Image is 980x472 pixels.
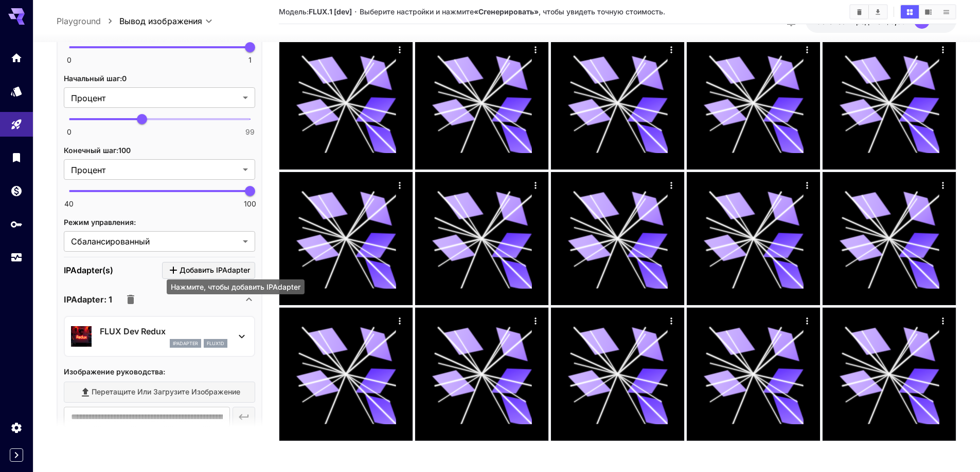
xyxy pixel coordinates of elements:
[816,17,885,26] font: Осталось кредитов
[10,421,23,434] div: Настройки
[10,251,23,264] div: Использование
[244,199,256,207] font: 100
[474,7,539,16] font: «Сгенерировать»
[935,177,951,193] div: Действия
[10,218,23,231] div: API-ключи
[528,313,543,328] div: Действия
[64,217,134,226] font: Режим управления
[64,294,112,305] font: IPAdapter: 1
[134,217,136,226] font: :
[279,7,309,16] font: Модель:
[118,146,131,155] font: 100
[392,313,407,328] div: Действия
[869,5,887,18] button: Скачать все
[10,151,23,164] div: Библиотека
[171,282,300,291] font: Нажмите, чтобы добавить IPAdapter
[664,313,679,328] div: Действия
[64,146,116,155] font: Конечный шаг
[528,42,543,57] div: Действия
[64,74,120,83] font: Начальный шаг
[10,184,23,197] div: Кошелек
[392,177,407,193] div: Действия
[57,15,119,27] nav: хлебные крошки
[248,55,252,64] font: 1
[67,55,72,64] font: 0
[10,448,23,462] button: Expand sidebar
[180,266,250,274] font: Добавить IPAdapter
[10,51,23,64] div: Дом
[919,5,937,18] button: Показывать изображения в режиме видео
[120,74,122,83] font: :
[664,42,679,57] div: Действия
[885,17,906,26] font: $0,05
[64,199,74,207] font: 40
[799,177,815,193] div: Действия
[935,313,951,328] div: Действия
[119,16,202,26] font: Вывод изображения
[163,367,165,376] font: :
[392,42,407,57] div: Действия
[245,127,255,136] font: 99
[360,7,474,16] font: Выберите настройки и нажмите
[64,367,163,376] font: Изображение руководства
[122,74,127,83] font: 0
[937,5,955,18] button: Показывать изображения в виде списка
[528,177,543,193] div: Действия
[71,236,150,247] font: Сбалансированный
[935,42,951,57] div: Действия
[901,5,919,18] button: Показывать изображения в виде сетки
[850,5,868,18] button: Чистые изображения
[100,326,166,336] font: FLUX Dev Redux
[207,341,224,346] font: flux1d
[900,4,956,20] div: Показывать изображения в виде сеткиПоказывать изображения в режиме видеоПоказывать изображения в ...
[664,177,679,193] div: Действия
[162,262,255,279] button: Нажмите, чтобы добавить IPAdapter
[10,85,23,98] div: Модели
[64,287,255,312] div: IPAdapter: 1
[539,7,665,16] font: , чтобы увидеть точную стоимость.
[67,127,72,136] font: 0
[71,165,105,175] font: Процент
[57,15,101,27] a: Playground
[173,341,198,346] font: ipAdapter
[116,146,118,155] font: :
[71,326,92,347] img: FLUX Dev Redux
[71,93,105,103] font: Процент
[849,4,888,20] div: Чистые изображенияСкачать все
[799,313,815,328] div: Действия
[71,321,248,352] div: FLUX Dev ReduxFLUX Dev ReduxipAdapterflux1d
[309,7,352,16] font: FLUX.1 [dev]
[354,7,357,17] font: ·
[64,265,113,275] font: IPAdapter(s)
[799,42,815,57] div: Действия
[10,118,23,131] div: Детская площадка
